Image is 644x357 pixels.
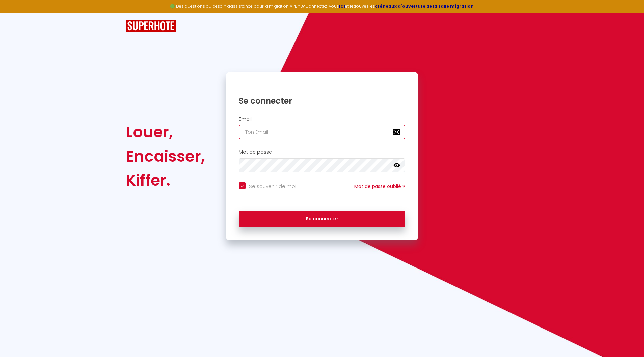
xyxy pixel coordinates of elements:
[239,96,405,106] h1: Se connecter
[375,3,474,9] a: créneaux d'ouverture de la salle migration
[239,149,405,155] h2: Mot de passe
[239,116,405,122] h2: Email
[126,120,205,144] div: Louer,
[126,20,176,32] img: SuperHote logo
[239,125,405,139] input: Ton Email
[339,3,345,9] a: ICI
[126,168,205,192] div: Kiffer.
[354,183,405,190] a: Mot de passe oublié ?
[239,211,405,227] button: Se connecter
[126,144,205,168] div: Encaisser,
